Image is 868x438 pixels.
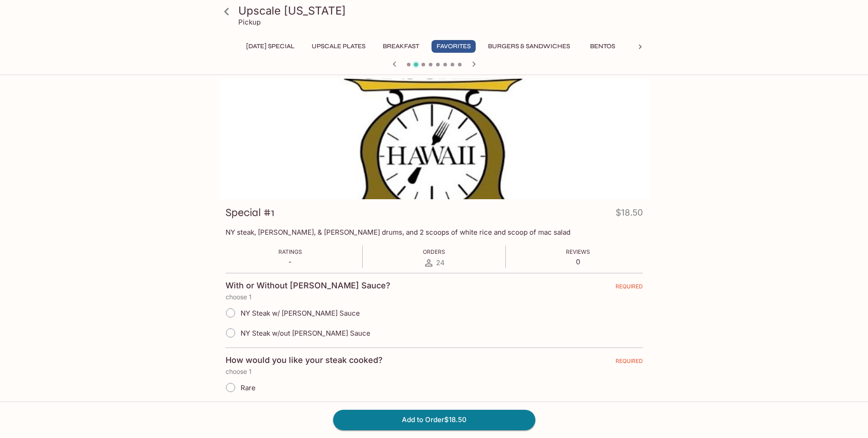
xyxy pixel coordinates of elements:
[278,248,302,255] span: Ratings
[436,258,445,267] span: 24
[431,40,476,53] button: Favorites
[566,248,590,255] span: Reviews
[226,355,383,365] h4: How would you like your steak cooked?
[582,40,623,53] button: Bentos
[226,281,390,291] h4: With or Without [PERSON_NAME] Sauce?
[219,79,649,199] div: Special #1
[241,309,360,317] span: NY Steak w/ [PERSON_NAME] Sauce
[241,383,256,392] span: Rare
[238,4,646,18] h3: Upscale [US_STATE]
[333,410,535,430] button: Add to Order$18.50
[423,248,445,255] span: Orders
[226,368,643,375] p: choose 1
[631,40,672,53] button: Noodles
[226,228,643,237] p: NY steak, [PERSON_NAME], & [PERSON_NAME] drums, and 2 scoops of white rice and scoop of mac salad
[616,357,643,368] span: REQUIRED
[278,257,302,266] p: -
[226,293,643,301] p: choose 1
[241,40,299,53] button: [DATE] Special
[241,329,370,337] span: NY Steak w/out [PERSON_NAME] Sauce
[378,40,424,53] button: Breakfast
[238,18,261,26] p: Pickup
[616,206,643,223] h4: $18.50
[226,206,275,220] h3: Special #1
[307,40,370,53] button: UPSCALE Plates
[566,257,590,266] p: 0
[616,283,643,293] span: REQUIRED
[483,40,575,53] button: Burgers & Sandwiches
